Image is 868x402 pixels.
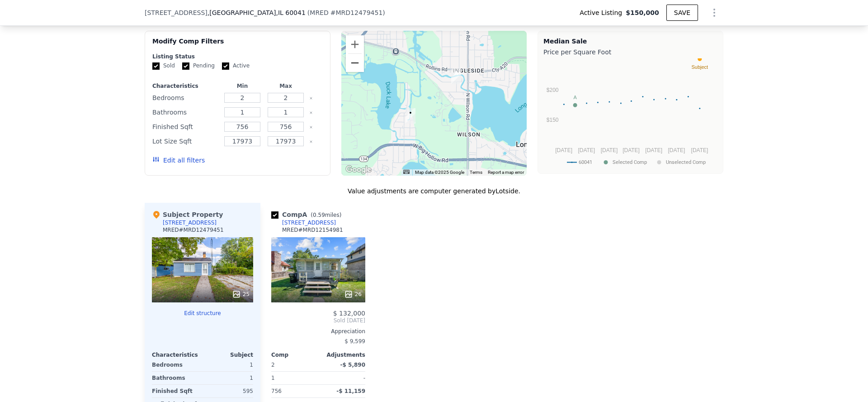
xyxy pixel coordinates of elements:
span: $ 9,599 [344,338,365,345]
a: Open this area in Google Maps (opens a new window) [344,164,373,176]
img: Google [344,164,373,176]
text: 60041 [579,159,592,165]
text: Subject [691,64,708,70]
span: -$ 5,890 [340,362,365,368]
button: Zoom out [346,54,364,72]
div: Modify Comp Filters [152,37,323,53]
div: Characteristics [152,82,219,90]
div: Median Sale [543,37,717,46]
div: Min [222,82,262,90]
label: Sold [152,62,175,70]
div: Bedrooms [152,91,219,104]
button: Edit all filters [152,156,205,165]
input: Pending [182,62,189,70]
div: Value adjustments are computer generated by Lotside . [145,187,723,196]
div: MRED # MRD12479451 [163,226,224,234]
span: 0.59 [313,212,325,218]
div: Price per Square Foot [543,46,717,58]
button: Edit structure [152,310,253,317]
span: 756 [271,388,282,394]
a: Report a map error [488,170,524,175]
text: [DATE] [555,147,572,153]
button: Clear [309,125,313,129]
div: 26 [344,290,362,299]
span: MRED [310,9,328,16]
div: Subject Property [152,210,223,219]
div: Adjustments [318,351,365,359]
div: ( ) [307,8,385,17]
div: 25 [232,290,250,299]
button: Keyboard shortcuts [403,170,410,174]
span: $150,000 [626,8,659,17]
button: SAVE [666,5,698,21]
text: [DATE] [623,147,640,153]
text: [DATE] [601,147,618,153]
span: ( miles) [307,212,345,218]
div: Max [266,82,306,90]
text: Selected Comp [613,159,647,165]
div: [STREET_ADDRESS] [163,219,217,226]
span: Sold [DATE] [271,317,365,324]
div: Characteristics [152,351,203,359]
span: , [GEOGRAPHIC_DATA] [208,8,306,17]
div: 595 [204,385,253,397]
text: $200 [547,87,559,93]
label: Pending [182,62,215,70]
span: , IL 60041 [276,9,305,16]
text: [DATE] [578,147,595,153]
div: Bedrooms [152,359,201,371]
text: [DATE] [645,147,662,153]
button: Zoom in [346,35,364,53]
button: Show Options [705,4,723,22]
button: Clear [309,140,313,144]
span: $ 132,000 [333,310,365,317]
a: [STREET_ADDRESS] [271,219,336,226]
a: Terms (opens in new tab) [470,170,482,175]
div: [STREET_ADDRESS] [282,219,336,226]
input: Active [222,62,229,70]
div: Finished Sqft [152,385,201,397]
div: - [320,372,365,384]
div: Finished Sqft [152,120,219,133]
div: Comp [271,351,318,359]
text: [DATE] [668,147,685,153]
div: 1 [204,359,253,371]
div: 1 [204,372,253,384]
div: MRED # MRD12154981 [282,226,343,234]
text: [DATE] [691,147,708,153]
span: Active Listing [580,8,626,17]
div: Bathrooms [152,106,219,119]
span: Map data ©2025 Google [415,170,464,175]
div: Bathrooms [152,372,201,384]
div: Lot Size Sqft [152,135,219,148]
button: Clear [309,111,313,115]
span: [STREET_ADDRESS] [145,8,208,17]
span: # MRD12479451 [330,9,383,16]
div: 35481 N Indian Ln [451,69,461,84]
label: Active [222,62,250,70]
input: Sold [152,62,160,70]
div: Listing Status [152,53,323,60]
text: $150 [547,117,559,123]
svg: A chart. [543,58,717,172]
div: Comp A [271,210,345,219]
div: Appreciation [271,328,365,335]
span: 2 [271,362,275,368]
span: -$ 11,159 [336,388,365,394]
text: Unselected Comp [666,159,706,165]
div: 1 [271,372,316,384]
div: 35107 N Rosewood Ave [406,108,415,124]
div: Subject [203,351,253,359]
text: A [573,95,577,100]
button: Clear [309,96,313,100]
